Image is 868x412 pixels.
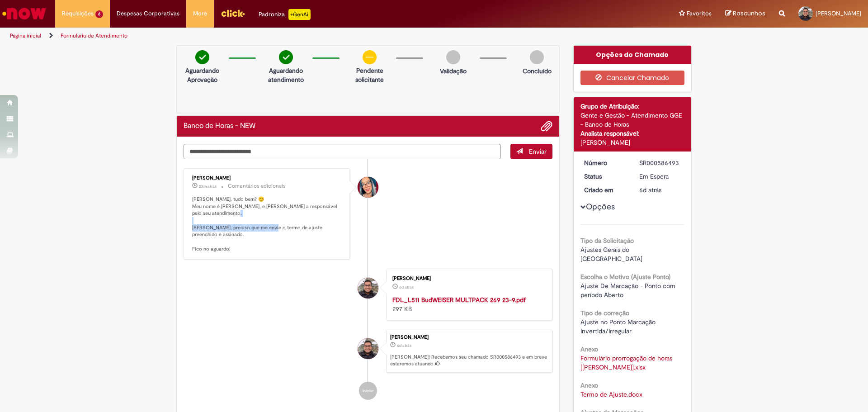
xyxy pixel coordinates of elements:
[580,111,685,129] div: Gente e Gestão - Atendimento GGE - Banco de Horas
[363,50,377,64] img: circle-minus.png
[390,335,547,340] div: [PERSON_NAME]
[530,50,544,64] img: img-circle-grey.png
[580,390,642,398] a: Download de Termo de Ajuste.docx
[580,381,598,389] b: Anexo
[440,66,467,76] p: Validação
[577,185,633,194] dt: Criado em
[264,66,308,84] p: Aguardando atendimento
[7,28,572,44] ul: Trilhas de página
[399,284,414,290] time: 25/09/2025 12:11:51
[639,186,661,194] time: 25/09/2025 12:11:53
[529,147,547,156] span: Enviar
[358,338,378,359] div: Leandro Da Silva Cadima
[62,9,94,18] span: Requisições
[580,318,657,335] span: Ajuste no Ponto Marcação Invertida/Irregular
[523,66,552,76] p: Concluído
[199,184,217,189] span: 22m atrás
[184,122,255,130] h2: Banco de Horas - NEW Histórico de tíquete
[95,10,103,18] span: 6
[541,120,552,132] button: Adicionar anexos
[397,343,411,348] time: 25/09/2025 12:11:53
[816,9,861,17] span: [PERSON_NAME]
[199,184,217,189] time: 30/09/2025 14:45:30
[725,9,765,18] a: Rascunhos
[10,32,41,39] a: Página inicial
[639,186,661,194] span: 6d atrás
[639,172,681,181] div: Em Espera
[184,159,552,409] ul: Histórico de tíquete
[117,9,179,18] span: Despesas Corporativas
[221,6,245,20] img: click_logo_yellow_360x200.png
[580,309,629,317] b: Tipo de correção
[358,278,378,298] div: Leandro Da Silva Cadima
[390,354,547,368] p: [PERSON_NAME]! Recebemos seu chamado SR000586493 e em breve estaremos atuando.
[580,129,685,138] div: Analista responsável:
[184,144,501,159] textarea: Digite sua mensagem aqui...
[61,32,127,39] a: Formulário de Atendimento
[392,295,543,313] div: 297 KB
[580,354,674,371] a: Download de Formulário prorrogação de horas [Jornada dobrada].xlsx
[192,196,343,253] p: [PERSON_NAME], tudo bem? 😊 Meu nome é [PERSON_NAME], e [PERSON_NAME] a responsável pelo seu atend...
[639,185,681,194] div: 25/09/2025 12:11:53
[577,158,633,167] dt: Número
[348,66,392,84] p: Pendente solicitante
[397,343,411,348] span: 6d atrás
[639,158,681,167] div: SR000586493
[228,182,286,190] small: Comentários adicionais
[184,330,552,373] li: Leandro Da Silva Cadima
[392,276,543,281] div: [PERSON_NAME]
[392,296,526,304] a: FDL_L511 BudWEISER MULTPACK 269 23-9.pdf
[259,9,311,20] div: Padroniza
[580,273,670,281] b: Escolha o Motivo (Ajuste Ponto)
[580,71,685,85] button: Cancelar Chamado
[180,66,224,84] p: Aguardando Aprovação
[399,284,414,290] span: 6d atrás
[580,282,677,299] span: Ajuste De Marcação - Ponto com período Aberto
[733,9,765,18] span: Rascunhos
[580,345,598,353] b: Anexo
[580,237,634,245] b: Tipo da Solicitação
[446,50,460,64] img: img-circle-grey.png
[192,175,343,181] div: [PERSON_NAME]
[279,50,293,64] img: check-circle-green.png
[580,246,642,263] span: Ajustes Gerais do [GEOGRAPHIC_DATA]
[288,9,311,20] p: +GenAi
[1,5,47,23] img: ServiceNow
[358,177,378,198] div: Maira Priscila Da Silva Arnaldo
[193,9,207,18] span: More
[580,138,685,147] div: [PERSON_NAME]
[195,50,209,64] img: check-circle-green.png
[510,144,552,159] button: Enviar
[574,46,692,64] div: Opções do Chamado
[577,172,633,181] dt: Status
[687,9,712,18] span: Favoritos
[580,102,685,111] div: Grupo de Atribuição:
